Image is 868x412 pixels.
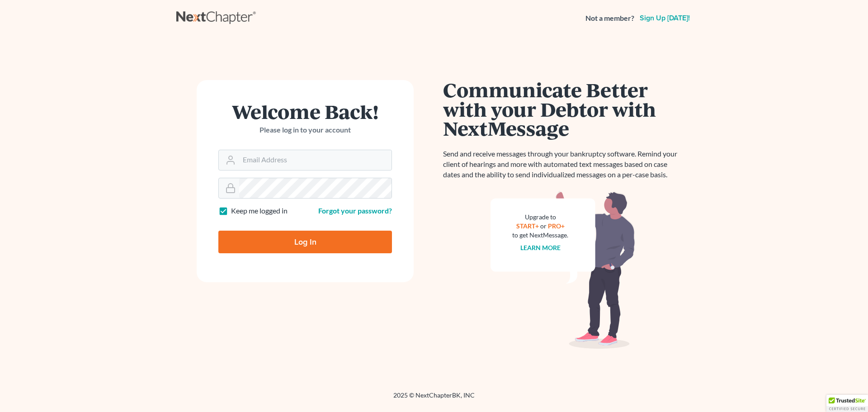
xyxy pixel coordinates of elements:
[585,13,634,24] strong: Not a member?
[218,102,392,121] h1: Welcome Back!
[443,149,683,180] p: Send and receive messages through your bankruptcy software. Remind your client of hearings and mo...
[638,14,692,22] a: Sign up [DATE]!
[516,222,539,230] a: START+
[520,244,561,251] a: Learn more
[540,222,547,230] span: or
[318,206,392,215] a: Forgot your password?
[826,395,868,412] div: TrustedSite Certified
[443,80,683,138] h1: Communicate Better with your Debtor with NextMessage
[176,391,692,407] div: 2025 © NextChapterBK, INC
[231,206,288,216] label: Keep me logged in
[512,231,568,240] div: to get NextMessage.
[239,150,392,170] input: Email Address
[218,231,392,253] input: Log In
[491,191,635,349] img: nextmessage_bg-59042aed3d76b12b5cd301f8e5b87938c9018125f34e5fa2b7a6b67550977c72.svg
[512,213,568,222] div: Upgrade to
[548,222,565,230] a: PRO+
[218,125,392,135] p: Please log in to your account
